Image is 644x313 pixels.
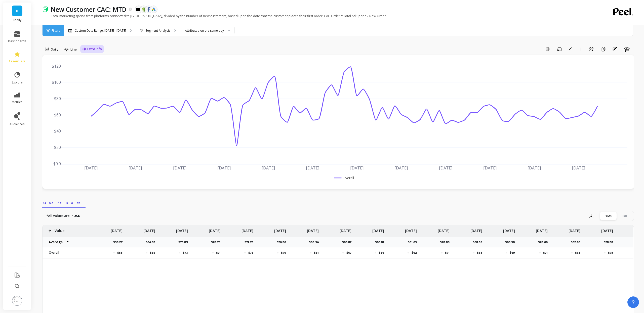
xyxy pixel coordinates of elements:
p: $73 [183,251,188,255]
p: $73.09 [178,240,191,244]
p: $58 [117,251,123,255]
img: header icon [42,6,48,12]
p: $70.70 [211,240,224,244]
span: Extra Info [87,47,102,52]
p: $76 [281,251,286,255]
p: [DATE] [601,225,613,233]
p: $68.50 [505,240,518,244]
p: $74.73 [245,240,256,244]
p: [DATE] [209,225,221,233]
p: $61 [314,251,319,255]
p: [DATE] [274,225,286,233]
p: [DATE] [438,225,450,233]
p: Value [55,225,64,233]
p: $66.10 [375,240,387,244]
p: $62.86 [571,240,583,244]
p: [DATE] [111,225,123,233]
p: $75 [248,251,253,255]
p: [DATE] [143,225,155,233]
p: $71 [445,251,450,255]
p: $68 [477,251,482,255]
p: *All values are in [46,213,82,218]
span: B [16,8,18,14]
p: $70.83 [440,240,453,244]
p: Overall [46,251,90,255]
p: $65 [150,251,155,255]
img: profile picture [12,296,22,306]
p: $67 [346,251,351,255]
p: $78 [608,251,613,255]
p: $78.38 [604,240,616,244]
img: api.klaviyo.svg [136,8,141,11]
p: New Customer CAC: MTD [51,5,127,14]
p: [DATE] [372,225,384,233]
p: $68.35 [473,240,485,244]
p: [DATE] [536,225,548,233]
p: [DATE] [569,225,580,233]
p: Bodily [8,18,26,22]
p: $64.83 [146,240,158,244]
p: [DATE] [503,225,515,233]
strong: USD. [73,213,82,218]
span: metrics [12,100,22,104]
p: [DATE] [176,225,188,233]
span: essentials [9,59,25,63]
p: [DATE] [242,225,253,233]
span: dashboards [8,39,26,43]
p: $62 [412,251,417,255]
p: $66 [379,251,384,255]
p: $63 [575,251,580,255]
div: Fill [616,212,633,220]
img: api.fb.svg [146,7,151,12]
p: $70.66 [538,240,551,244]
p: $58.27 [113,240,126,244]
p: $66.87 [342,240,354,244]
span: Chart Data [43,200,85,205]
p: $76.36 [277,240,289,244]
p: [DATE] [470,225,482,233]
p: $61.65 [408,240,420,244]
p: Custom Date Range, [DATE] - [DATE] [75,29,126,33]
span: Line [70,47,77,52]
p: $60.54 [309,240,322,244]
p: $71 [216,251,221,255]
img: api.shopify.svg [141,7,146,12]
p: [DATE] [307,225,319,233]
p: [DATE] [405,225,417,233]
span: ? [632,299,635,306]
span: Daily [51,47,58,52]
p: Segment Analysis [146,29,170,33]
div: Attributed on the same day [185,28,224,33]
p: Total marketing spend from platforms connected to [GEOGRAPHIC_DATA], divided by the number of new... [42,14,387,18]
span: explore [12,80,23,84]
button: ? [627,296,639,308]
nav: Tabs [42,196,634,208]
span: audiences [10,122,25,126]
p: $71 [543,251,548,255]
p: $69 [510,251,515,255]
div: Dots [600,212,616,220]
span: Filters [52,29,60,33]
img: api.google.svg [151,7,156,12]
p: [DATE] [340,225,351,233]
